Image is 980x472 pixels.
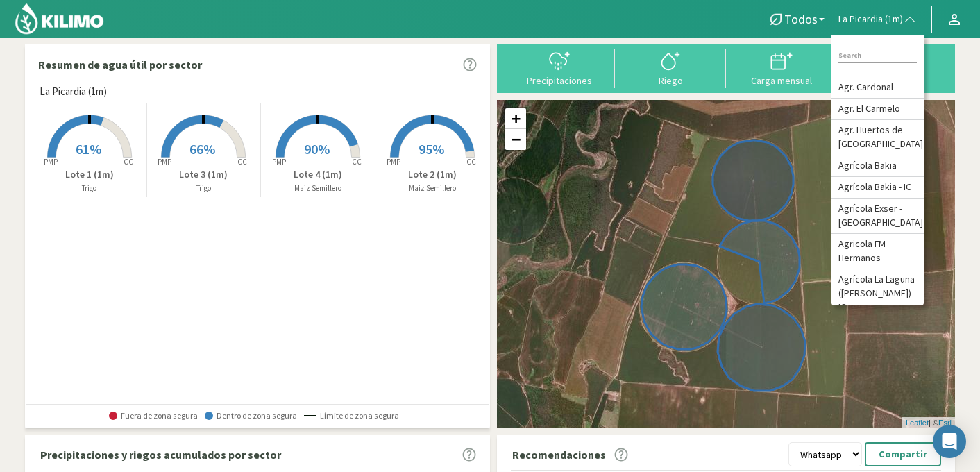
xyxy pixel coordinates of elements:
p: Lote 2 (1m) [375,167,490,182]
tspan: PMP [44,157,58,167]
span: 95% [419,140,444,158]
p: Trigo [33,183,146,194]
img: Kilimo [14,2,105,35]
span: La Picardia (1m) [838,12,903,26]
li: Agr. El Carmelo [831,99,924,120]
p: Trigo [147,183,261,194]
li: Agrícola La Laguna ([PERSON_NAME]) - IC [831,269,924,319]
li: Agricola FM Hermanos [831,234,924,269]
button: Precipitaciones [504,49,615,86]
tspan: CC [124,157,133,167]
p: Recomendaciones [512,446,606,463]
tspan: PMP [158,157,171,167]
span: Límite de zona segura [304,411,399,421]
p: Lote 4 (1m) [261,167,375,182]
span: La Picardia (1m) [40,84,107,100]
span: 66% [189,140,215,158]
a: Esri [938,419,952,427]
tspan: PMP [387,157,400,167]
a: Zoom out [505,129,526,150]
li: Agrícola Bakia - IC [831,177,924,199]
div: | © [902,417,955,429]
p: Lote 3 (1m) [147,167,261,182]
div: Precipitaciones [508,76,611,85]
li: Agr. Huertos de [GEOGRAPHIC_DATA] [831,120,924,155]
span: Todos [784,12,818,26]
li: Agr. Cardonal [831,77,924,99]
div: Riego [619,76,722,85]
span: Dentro de zona segura [205,411,297,421]
p: Compartir [879,446,927,462]
span: Fuera de zona segura [109,411,198,421]
tspan: CC [466,157,476,167]
button: Riego [615,49,726,86]
tspan: CC [238,157,248,167]
div: Carga mensual [730,76,833,85]
button: Carga mensual [726,49,837,86]
button: La Picardia (1m) [831,4,924,35]
div: Open Intercom Messenger [933,425,966,458]
p: Maiz Semillero [261,183,375,194]
button: Compartir [865,442,941,466]
span: 61% [76,140,101,158]
li: Agrícola Bakia [831,155,924,177]
p: Lote 1 (1m) [33,167,146,182]
li: Agrícola Exser - [GEOGRAPHIC_DATA] [831,199,924,234]
a: Zoom in [505,108,526,129]
a: Leaflet [906,419,929,427]
p: Resumen de agua útil por sector [38,56,202,73]
p: Precipitaciones y riegos acumulados por sector [40,446,281,463]
tspan: PMP [272,157,286,167]
tspan: CC [352,157,362,167]
span: 90% [304,140,330,158]
p: Maiz Semillero [375,183,490,194]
